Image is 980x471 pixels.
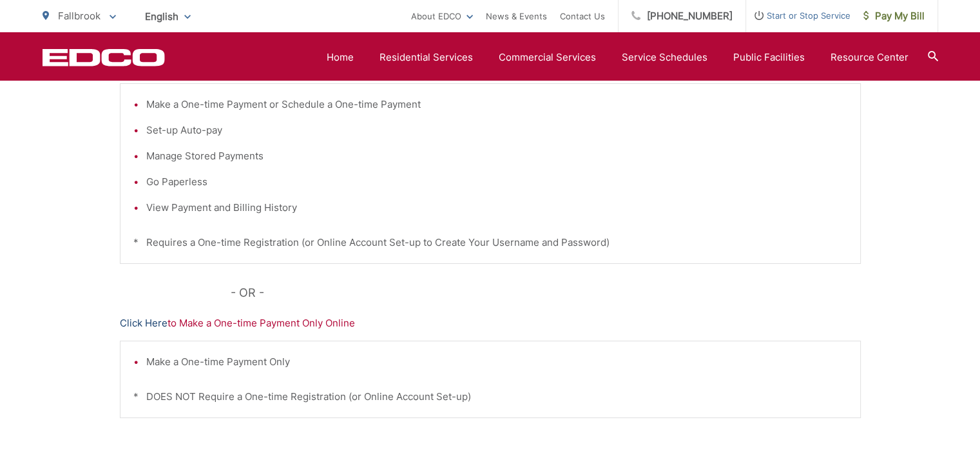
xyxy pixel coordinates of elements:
a: About EDCO [411,8,473,24]
a: EDCD logo. Return to the homepage. [43,48,165,66]
p: - OR - [231,283,861,303]
a: Click Here [120,316,168,331]
a: News & Events [486,8,547,24]
a: Public Facilities [733,50,805,65]
a: Service Schedules [622,50,707,65]
p: * Requires a One-time Registration (or Online Account Set-up to Create Your Username and Password) [133,235,847,250]
span: Fallbrook [58,10,101,22]
p: to Make a One-time Payment Only Online [120,316,861,331]
a: Commercial Services [499,50,596,65]
li: Set-up Auto-pay [146,123,847,138]
li: Make a One-time Payment Only [146,354,847,370]
li: Make a One-time Payment or Schedule a One-time Payment [146,97,847,112]
span: English [135,5,200,28]
a: Home [327,50,354,65]
p: * DOES NOT Require a One-time Registration (or Online Account Set-up) [133,389,847,405]
span: Pay My Bill [863,8,925,24]
a: Contact Us [560,8,605,24]
li: View Payment and Billing History [146,200,847,215]
li: Go Paperless [146,174,847,190]
a: Residential Services [380,50,473,65]
a: Resource Center [831,50,908,65]
li: Manage Stored Payments [146,148,847,164]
